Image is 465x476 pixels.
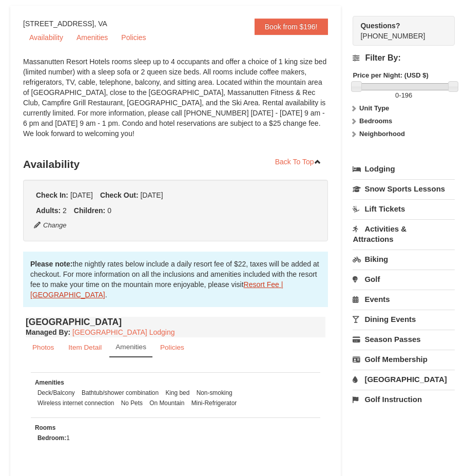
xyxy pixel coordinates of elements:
a: Snow Sports Lessons [353,179,455,198]
a: Book from $196! [255,18,328,35]
h3: Availability [23,154,328,175]
a: Season Passes [353,330,455,349]
li: Deck/Balcony [35,388,77,398]
li: No Pets [119,398,145,408]
div: the nightly rates below include a daily resort fee of $22, taxes will be added at checkout. For m... [23,252,328,307]
li: Non-smoking [194,388,235,398]
strong: Children: [74,206,105,215]
small: Policies [160,344,184,351]
small: Rooms [35,424,55,431]
a: Golf [353,270,455,289]
a: Dining Events [353,310,455,329]
a: Back To Top [268,154,328,169]
strong: Check In: [36,191,68,199]
strong: Bedrooms [359,117,392,125]
li: Bathtub/shower combination [79,388,161,398]
span: 196 [401,91,413,99]
span: 0 [395,91,399,99]
a: Biking [353,250,455,269]
a: [GEOGRAPHIC_DATA] [353,370,455,389]
label: - [353,90,455,101]
strong: Adults: [36,206,61,215]
a: Activities & Attractions [353,219,455,249]
small: Amenities [35,379,64,386]
a: Availability [23,30,69,45]
button: Change [33,220,67,231]
span: [DATE] [70,191,93,199]
li: On Mountain [147,398,187,408]
a: Policies [115,30,152,45]
strong: Please note: [30,260,72,268]
li: 1 [35,433,72,443]
span: 0 [107,206,111,215]
span: Managed By [26,328,68,336]
a: Item Detail [62,337,108,357]
a: Lift Tickets [353,199,455,218]
span: 2 [63,206,67,215]
div: Massanutten Resort Hotels rooms sleep up to 4 occupants and offer a choice of 1 king size bed (li... [23,56,328,149]
strong: Price per Night: (USD $) [353,71,428,79]
a: Events [353,290,455,309]
a: [GEOGRAPHIC_DATA] Lodging [72,328,175,336]
a: Lodging [353,160,455,178]
li: King bed [163,388,192,398]
a: Amenities [109,337,152,357]
small: Amenities [115,343,146,351]
small: Photos [32,344,54,351]
strong: Unit Type [359,104,389,112]
strong: : [26,328,70,336]
small: Item Detail [68,344,102,351]
li: Wireless internet connection [35,398,117,408]
strong: Check Out: [100,191,139,199]
strong: Questions? [360,22,400,30]
h4: [GEOGRAPHIC_DATA] [26,317,325,327]
h4: Filter By: [353,53,455,63]
a: Amenities [70,30,114,45]
li: Mini-Refrigerator [189,398,240,408]
span: [PHONE_NUMBER] [360,21,436,40]
span: [DATE] [140,191,163,199]
strong: Bedroom: [37,434,66,442]
strong: Neighborhood [359,130,405,138]
a: Policies [153,337,191,357]
a: Photos [26,337,61,357]
a: Golf Membership [353,350,455,369]
a: Golf Instruction [353,390,455,409]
